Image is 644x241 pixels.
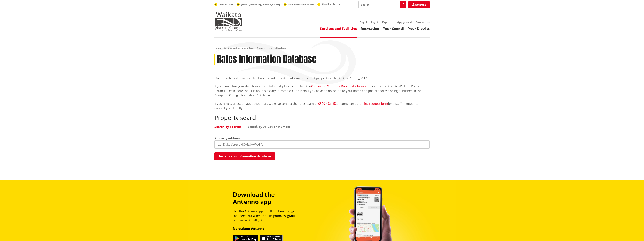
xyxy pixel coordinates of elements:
[416,20,430,24] a: Contact us
[233,191,301,205] h3: Download the Antenno app
[371,20,378,24] a: Pay it
[383,26,404,31] a: Your Council
[217,54,316,65] h1: Rates Information Database
[288,3,314,6] span: WaikatoDistrictCouncil
[237,3,280,6] a: [EMAIL_ADDRESS][DOMAIN_NAME]
[219,3,233,6] span: 0800 492 452
[408,1,430,8] a: Account
[397,20,412,24] a: Apply for it
[214,84,430,98] p: If you would like your details made confidential, please complete the form and return to Waikato ...
[233,227,269,231] a: More about Antenno
[361,26,379,31] a: Recreation
[214,140,430,149] input: e.g. Duke Street NGARUAWAHIA
[214,101,430,110] p: If you have a question about your rates, please contact the rates team on or complete our for a s...
[360,102,388,106] a: online request form
[233,209,301,223] p: Use the Antenno app to tell us about things that need our attention, like potholes, graffiti, or ...
[214,3,233,6] a: 0800 492 452
[284,3,314,6] a: WaikatoDistrictCouncil
[223,47,246,50] a: Services and facilities
[214,47,430,50] nav: breadcrumb
[257,47,286,50] span: Rates Information Database
[214,114,430,121] h2: Property search
[214,125,241,128] a: Search by address
[214,47,221,50] a: Home
[214,12,243,31] img: Waikato District Council - Te Kaunihera aa Takiwaa o Waikato
[320,26,357,31] a: Services and facilities
[241,3,280,6] span: [EMAIL_ADDRESS][DOMAIN_NAME]
[214,76,430,80] p: Use the rates information database to find out rates information about property in the [GEOGRAPHI...
[214,152,275,160] button: Search rates information database
[317,3,341,6] a: @WaikatoDistrict
[322,3,341,6] span: @WaikatoDistrict
[214,136,240,140] label: Property address
[382,20,393,24] a: Report it
[360,20,367,24] a: Say it
[249,47,254,50] a: Rates
[318,102,337,106] a: 0800 492 452
[408,26,430,31] a: Your District
[248,125,290,128] a: Search by valuation number
[358,1,406,8] input: Search input
[311,84,371,88] a: Request to Suppress Personal Information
